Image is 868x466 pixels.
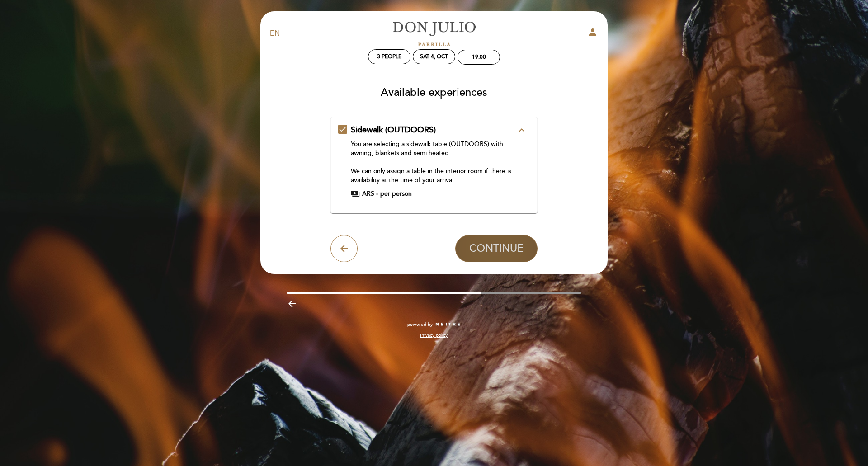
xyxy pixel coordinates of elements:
md-checkbox: Sidewalk (OUTDOORS) expand_less You are selecting a sidewalk table (OUTDOORS) with awning, blanke... [338,124,530,198]
a: powered by [407,321,461,328]
i: arrow_back [339,243,349,254]
span: ARS - [362,189,378,198]
div: Sat 4, Oct [420,53,448,60]
span: Sidewalk (OUTDOORS) [351,125,436,135]
span: per person [380,189,412,198]
button: CONTINUE [455,235,538,262]
span: powered by [407,321,433,328]
img: MEITRE [435,322,461,327]
div: You are selecting a sidewalk table (OUTDOORS) with awning, blankets and semi heated. We can only ... [351,140,517,185]
button: expand_less [514,124,530,136]
button: person [587,27,598,41]
div: 19:00 [472,54,486,61]
i: arrow_backward [287,298,297,309]
i: expand_less [516,125,527,136]
button: arrow_back [330,235,358,262]
a: [PERSON_NAME] [377,21,491,46]
i: person [587,27,598,38]
a: Privacy policy [420,332,448,339]
span: 3 people [377,53,401,60]
span: CONTINUE [469,242,524,255]
span: payments [351,189,360,198]
span: Available experiences [381,86,487,99]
